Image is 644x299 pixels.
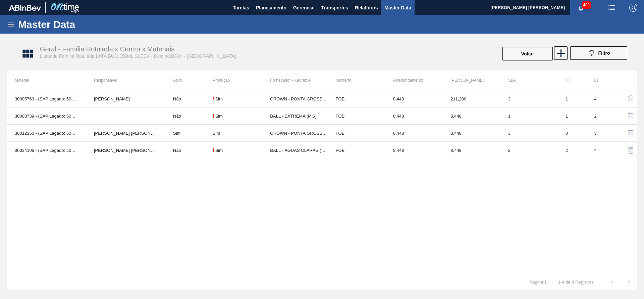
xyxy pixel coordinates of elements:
div: Material sem Data de Descontinuação [213,113,270,119]
span: 1 - 4 de 4 Registros [557,280,594,285]
img: delete-icon [627,129,635,137]
div: ! [213,113,214,119]
th: Arredondamento [385,71,442,90]
span: Gerencial [293,4,315,12]
th: Produção [213,71,270,90]
td: 8.448 [385,108,442,125]
td: 1 [557,108,586,125]
img: delete-icon [627,95,635,103]
td: 3 [500,125,557,142]
th: Fornecedor - Xadrez A [270,71,327,90]
div: Voltar Para Família Rotulada x Centro [502,46,553,61]
td: 2 [586,108,615,125]
td: Não [165,90,213,108]
td: 3 [586,125,615,142]
td: Natali Alves Silva [86,90,165,108]
td: 8.448 [442,125,500,142]
td: CROWN - PONTA GROSSA (PR) [270,125,327,142]
td: CROWN - PONTA GROSSA (PR) [270,90,327,108]
div: Nova Família Rotulada x Centro x Material [553,46,567,61]
div: Filtrar Família Rotulada x Centro x Material [567,46,631,61]
td: FOB [328,90,385,108]
img: Logout [629,4,637,12]
td: FOB [328,125,385,142]
span: Filtro [598,50,610,56]
td: Sim [165,125,213,142]
td: 8.448 [385,142,442,159]
td: Não [165,142,213,159]
td: BALL - EXTREMA (MG) [270,108,327,125]
button: Filtro [570,46,627,60]
td: 30005763 - (SAP Legado: 50515580) - LATA AL 350ML BUD SLEEK IN65 [7,90,86,108]
td: BRUNO DE MELLO DUARTE [86,142,165,159]
div: Excluir Material [623,108,629,124]
td: 0 [557,125,586,142]
button: delete-icon [623,108,639,124]
button: < [604,273,621,290]
td: 30003739 - (SAP Legado: 50786382) - LATA AL. 350ML BUD SLEEK COPA 22 [7,108,86,125]
img: delete-icon [627,146,635,154]
div: Sim [215,96,223,101]
td: 1 [557,90,586,108]
div: Material sem Data de Descontinuação [213,147,270,153]
td: 4 [586,90,615,108]
img: delete-icon [627,112,635,120]
td: 8.448 [442,108,500,125]
td: 1 [500,108,557,125]
button: Notificações [570,3,592,12]
span: Listando Família Rotulada:LATA BUD 350ML SLEEK - Destino:BR24 - [GEOGRAPHIC_DATA] [40,53,236,59]
td: BALL - ÁGUAS CLARAS (SC) [270,142,327,159]
th: LT [586,71,615,90]
td: FOB [328,142,385,159]
span: 483 [582,1,591,9]
th: [PERSON_NAME] [442,71,500,90]
span: Relatórios [355,4,378,12]
span: Geral - Família Rotulada x Centro x Materiais [40,45,174,53]
div: Excluir Material [623,125,629,141]
td: FOB [328,108,385,125]
td: 3 [500,90,557,108]
div: Material sem Data de Descontinuação [213,131,270,136]
div: Excluir Material [623,142,629,158]
button: Voltar [502,47,553,60]
td: 8.448 [385,90,442,108]
td: 8.448 [442,142,500,159]
div: Excluir Material [623,91,629,107]
div: Sim [215,148,223,153]
th: Ativo [165,71,213,90]
td: 2 [557,142,586,159]
td: 211.2 [442,90,500,108]
span: Transportes [321,4,348,12]
button: delete-icon [623,125,639,141]
th: TT [557,71,586,90]
button: delete-icon [623,91,639,107]
td: 2 [500,142,557,159]
span: Planejamento [256,4,286,12]
div: ! [213,96,214,101]
th: Responsável [86,71,165,90]
img: TNhmsLtSVTkK8tSr43FrP2fwEKptu5GPRR3wAAAABJRU5ErkJggg== [9,5,41,11]
th: Incoterm [328,71,385,90]
div: Material sem Data de Descontinuação [213,96,270,101]
th: SLA [500,71,557,90]
button: delete-icon [623,142,639,158]
button: > [621,273,637,290]
td: 30012350 - (SAP Legado: 50798751) - LATA AL. 350ML BUD SLK 429 [7,125,86,142]
div: ! [213,147,214,153]
div: Sim [213,131,220,136]
span: Master Data [384,4,411,12]
h1: Master Data [18,20,137,28]
img: userActions [608,4,616,12]
td: 30034106 - (SAP Legado: 50843514) - LATA AL 350ML BUD MUNDIAL N25 [7,142,86,159]
td: 8.448 [385,125,442,142]
span: Tarefas [233,4,249,12]
td: BRUNO DE MELLO DUARTE [86,125,165,142]
td: Não [165,108,213,125]
td: 4 [586,142,615,159]
div: Sim [215,114,223,119]
th: Material [7,71,86,90]
span: Página : 1 [530,280,547,285]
